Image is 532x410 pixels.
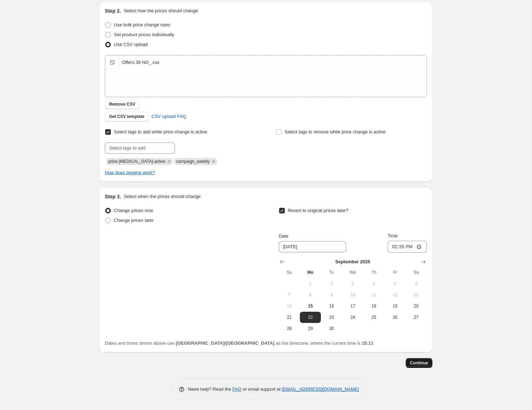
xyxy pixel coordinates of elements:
[279,289,300,300] button: Sunday September 7 2025
[324,315,339,320] span: 23
[105,170,155,175] a: How does tagging work?
[210,158,217,165] button: Remove campaign_weekly
[345,281,361,286] span: 3
[114,129,207,134] span: Select tags to add while price change is active
[279,300,300,312] button: Sunday September 14 2025
[279,241,346,252] input: 9/15/2025
[277,257,287,267] button: Show previous month, August 2025
[233,386,242,392] a: FAQ
[384,289,405,300] button: Friday September 12 2025
[105,112,149,121] button: Get CSV template
[122,59,160,66] div: Offers 38 NO_.csv
[300,278,321,289] button: Monday September 1 2025
[303,326,318,331] span: 29
[388,233,397,238] span: Time
[406,289,427,300] button: Saturday September 13 2025
[105,99,140,109] button: Remove CSV
[366,303,382,309] span: 18
[282,303,297,309] span: 14
[345,292,361,298] span: 10
[363,267,384,278] th: Thursday
[384,267,405,278] th: Friday
[321,267,342,278] th: Tuesday
[366,270,382,275] span: Th
[406,358,432,368] button: Continue
[387,270,403,275] span: Fr
[363,300,384,312] button: Thursday September 18 2025
[300,300,321,312] button: Today Monday September 15 2025
[324,270,339,275] span: Tu
[114,208,153,213] span: Change prices now
[188,386,233,392] span: Need help? Read the
[387,303,403,309] span: 19
[321,278,342,289] button: Tuesday September 2 2025
[300,267,321,278] th: Monday
[105,143,175,154] input: Select tags to add
[387,292,403,298] span: 12
[345,270,361,275] span: We
[279,233,288,239] span: Date
[176,159,209,164] span: campaign_weekly
[406,267,427,278] th: Saturday
[303,303,318,309] span: 15
[124,7,198,14] p: Select how the prices should change
[321,323,342,334] button: Tuesday September 30 2025
[418,257,428,267] button: Show next month, October 2025
[345,315,361,320] span: 24
[366,292,382,298] span: 11
[342,278,363,289] button: Wednesday September 3 2025
[303,315,318,320] span: 22
[362,340,373,346] b: 15:11
[409,281,424,286] span: 6
[409,270,424,275] span: Sa
[409,292,424,298] span: 13
[345,303,361,309] span: 17
[342,312,363,323] button: Wednesday September 24 2025
[282,386,359,392] a: [EMAIL_ADDRESS][DOMAIN_NAME]
[384,300,405,312] button: Friday September 19 2025
[384,312,405,323] button: Friday September 26 2025
[114,42,148,47] span: Use CSV upload
[406,278,427,289] button: Saturday September 6 2025
[108,159,165,164] span: price-change-job-active
[406,312,427,323] button: Saturday September 27 2025
[105,7,121,14] h2: Step 2.
[151,113,186,120] span: CSV upload FAQ
[324,303,339,309] span: 16
[285,129,386,134] span: Select tags to remove while price change is active
[363,278,384,289] button: Thursday September 4 2025
[363,312,384,323] button: Thursday September 25 2025
[114,32,174,37] span: Set product prices individually
[109,101,135,107] span: Remove CSV
[324,326,339,331] span: 30
[124,193,201,200] p: Select when the prices should change
[279,312,300,323] button: Sunday September 21 2025
[324,292,339,298] span: 9
[105,340,373,346] span: Dates and times shown above use as the timezone, where the current time is
[166,158,172,165] button: Remove price-change-job-active
[321,289,342,300] button: Tuesday September 9 2025
[409,303,424,309] span: 20
[242,386,282,392] span: or email support at
[105,193,121,200] h2: Step 3.
[300,323,321,334] button: Monday September 29 2025
[300,312,321,323] button: Monday September 22 2025
[300,289,321,300] button: Monday September 8 2025
[282,315,297,320] span: 21
[303,281,318,286] span: 1
[388,241,427,253] input: 12:00
[406,300,427,312] button: Saturday September 20 2025
[109,114,144,119] span: Get CSV template
[303,270,318,275] span: Mo
[282,326,297,331] span: 28
[363,289,384,300] button: Thursday September 11 2025
[387,281,403,286] span: 5
[114,22,170,27] span: Use bulk price change rules
[279,267,300,278] th: Sunday
[147,111,190,122] a: CSV upload FAQ
[321,300,342,312] button: Tuesday September 16 2025
[409,315,424,320] span: 27
[282,292,297,298] span: 7
[366,315,382,320] span: 25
